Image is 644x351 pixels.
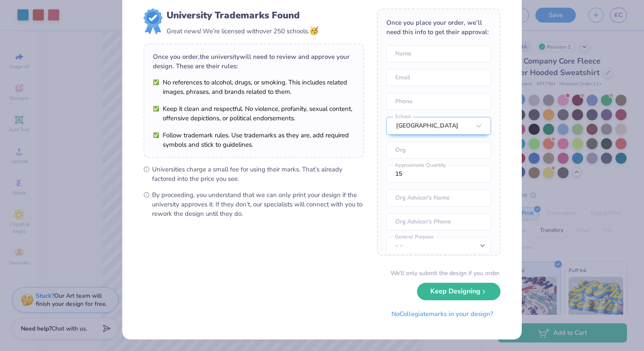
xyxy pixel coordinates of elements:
[386,142,491,159] input: Org
[167,25,319,37] div: Great news! We’re licensed with over 250 schools.
[153,78,355,96] li: No references to alcohol, drugs, or smoking. This includes related images, phrases, and brands re...
[386,213,491,230] input: Org Advisor's Phone
[153,104,355,123] li: Keep it clean and respectful. No violence, profanity, sexual content, offensive depictions, or po...
[152,190,364,218] span: By proceeding, you understand that we can only print your design if the university approves it. I...
[417,283,500,300] button: Keep Designing
[386,189,491,206] input: Org Advisor's Name
[386,165,491,183] input: Approximate Quantity
[384,305,500,323] button: NoCollegiatemarks in your design?
[386,69,491,86] input: Email
[386,18,491,37] div: Once you place your order, we’ll need this info to get their approval:
[386,45,491,62] input: Name
[391,269,500,278] div: We’ll only submit the design if you order.
[167,9,319,22] div: University Trademarks Found
[153,52,355,71] div: Once you order, the university will need to review and approve your design. These are their rules:
[386,93,491,110] input: Phone
[153,131,355,149] li: Follow trademark rules. Use trademarks as they are, add required symbols and stick to guidelines.
[152,165,364,183] span: Universities charge a small fee for using their marks. That’s already factored into the price you...
[309,26,319,36] span: 🥳
[144,9,162,34] img: license-marks-badge.png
